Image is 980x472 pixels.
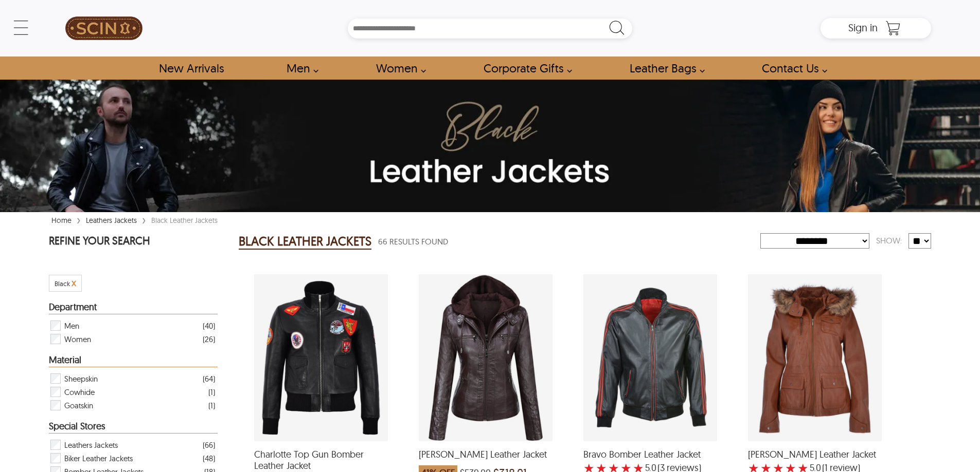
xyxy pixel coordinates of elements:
[49,233,218,250] p: REFINE YOUR SEARCH
[149,215,220,225] div: Black Leather Jackets
[208,386,215,399] div: ( 1 )
[49,355,218,367] div: Heading Filter Black Leather Jackets by Material
[618,56,710,80] a: Shop Leather Bags
[64,319,79,332] span: Men
[203,439,215,451] div: ( 66 )
[748,449,882,460] span: Casey Biker Leather Jacket
[64,332,91,346] span: Women
[147,56,235,80] a: Shop New Arrivals
[49,399,215,412] div: Filter Goatskin Black Leather Jackets
[65,5,142,51] img: SCIN
[583,449,717,460] span: Bravo Bomber Leather Jacket
[883,21,903,36] a: Shopping Cart
[64,372,98,385] span: Sheepskin
[49,302,218,314] div: Heading Filter Black Leather Jackets by Department
[203,333,215,346] div: ( 26 )
[275,56,324,80] a: shop men's leather jackets
[64,399,93,412] span: Goatskin
[64,385,95,399] span: Cowhide
[203,372,215,385] div: ( 64 )
[869,232,908,250] div: Show:
[49,332,215,346] div: Filter Women Black Leather Jackets
[208,399,215,412] div: ( 1 )
[239,233,371,250] h2: BLACK LEATHER JACKETS
[49,216,74,225] a: Home
[203,452,215,465] div: ( 48 )
[49,421,218,433] div: Heading Filter Black Leather Jackets by Special Stores
[49,438,215,451] div: Filter Leathers Jackets Black Leather Jackets
[55,279,70,288] span: Filter Black
[64,438,118,451] span: Leathers Jackets
[848,25,878,33] a: Sign in
[83,216,139,225] a: Leathers Jackets
[254,449,388,471] span: Charlotte Top Gun Bomber Leather Jacket
[49,319,215,332] div: Filter Men Black Leather Jackets
[49,451,215,465] div: Filter Biker Leather Jackets Black Leather Jackets
[378,235,448,248] span: 66 Results Found
[49,5,159,51] a: SCIN
[364,56,432,80] a: Shop Women Leather Jackets
[49,385,215,399] div: Filter Cowhide Black Leather Jackets
[750,56,833,80] a: contact-us
[203,319,215,332] div: ( 40 )
[472,56,578,80] a: Shop Leather Corporate Gifts
[49,372,215,385] div: Filter Sheepskin Black Leather Jackets
[72,277,76,289] span: Cancel Filter
[848,21,878,34] span: Sign in
[64,451,133,465] span: Biker Leather Jackets
[239,231,760,252] div: Black Leather Jackets 66 Results Found
[419,449,553,460] span: Emmie Biker Leather Jacket
[142,211,146,229] span: ›
[77,211,81,229] span: ›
